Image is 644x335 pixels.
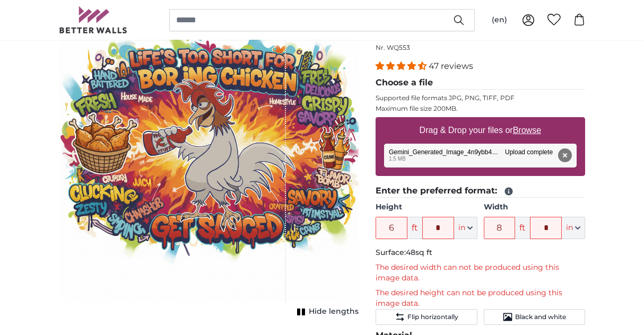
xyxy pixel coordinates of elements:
button: Hide lengths [294,304,359,319]
button: Black and white [484,309,585,325]
legend: Choose a file [376,76,585,90]
legend: Enter the preferred format: [376,184,585,198]
span: Flip horizontally [407,313,458,321]
span: 4.38 stars [376,61,429,71]
p: Supported file formats JPG, PNG, TIFF, PDF [376,94,585,102]
button: in [562,217,585,239]
span: Hide lengths [309,306,359,317]
label: Drag & Drop your files or [415,120,545,141]
p: The desired width can not be produced using this image data. [376,262,585,284]
img: Betterwalls [59,6,128,33]
button: in [454,217,477,239]
span: ft [407,217,422,239]
span: 48sq ft [406,248,432,257]
span: Black and white [515,313,566,321]
p: The desired height can not be produced using this image data. [376,288,585,309]
span: 47 reviews [429,61,473,71]
div: 1 of 1 [59,3,359,319]
label: Width [484,202,585,213]
button: Flip horizontally [376,309,477,325]
u: Browse [513,126,541,135]
span: in [566,223,573,233]
span: in [458,223,465,233]
button: (en) [483,11,516,30]
label: Height [376,202,477,213]
p: Maximum file size 200MB. [376,104,585,113]
span: ft [515,217,530,239]
p: Surface: [376,248,585,258]
span: Nr. WQ553 [376,43,410,51]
